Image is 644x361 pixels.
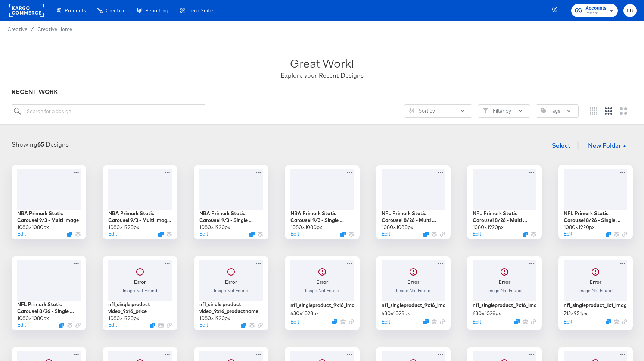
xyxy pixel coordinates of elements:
div: ErrorImage Not Foundnfl_single product video_9x16_price1080×1920pxEditDuplicate [103,256,177,330]
svg: Duplicate [423,232,429,237]
button: Edit [108,321,117,329]
div: 1080 × 1920 px [108,224,139,231]
svg: Tag [541,108,546,113]
div: NFL Primark Static Carousel 8/26 - Single Image1080×1080pxEditDuplicate [12,256,86,330]
div: NBA Primark Static Carousel 9/3 - Single Image [290,210,354,224]
a: Creative Home [37,26,72,32]
svg: Duplicate [606,319,611,324]
svg: Sliders [409,108,414,113]
span: Creative [7,26,27,32]
div: ErrorImage Not Foundnfl_singleproduct_9x16_image_3630×1028pxEditDuplicate [285,256,360,330]
svg: Link [440,232,445,237]
span: Reporting [145,7,168,13]
div: Great Work! [290,55,354,71]
div: 630 × 1028 px [290,310,319,317]
svg: Link [531,319,536,324]
button: Edit [473,230,481,238]
div: 1080 × 1920 px [199,315,230,322]
div: ErrorImage Not Foundnfl_singleproduct_1x1_image_3713×951pxEditDuplicate [558,256,633,330]
div: ErrorImage Not Foundnfl_single product video_9x16_productname1080×1920pxEditDuplicate [194,256,268,330]
button: FilterFilter by [478,104,530,118]
svg: Filter [483,108,488,113]
div: 1080 × 1920 px [564,224,595,231]
button: Select [549,138,574,153]
div: NBA Primark Static Carousel 9/3 - Multi Image [17,210,81,224]
div: nfl_singleproduct_9x16_image_1 [473,302,536,309]
svg: Link [258,323,263,328]
svg: Link [622,319,627,324]
button: Edit [17,321,26,329]
button: Edit [564,230,572,238]
div: 1080 × 1920 px [108,315,139,322]
div: NFL Primark Static Carousel 8/26 - Single Image [17,301,81,315]
div: Explore your Recent Designs [281,71,364,80]
button: AccountsPrimark [571,4,618,17]
div: 1080 × 1920 px [473,224,504,231]
svg: Duplicate [423,319,429,324]
button: New Folder + [582,139,633,153]
div: NFL Primark Static Carousel 8/26 - Multi Image [382,210,445,224]
div: 1080 × 1080 px [17,315,49,322]
div: ErrorImage Not Foundnfl_singleproduct_9x16_image_1630×1028pxEditDuplicate [467,256,542,330]
svg: Link [622,232,627,237]
div: nfl_single product video_9x16_price [108,301,172,315]
svg: Duplicate [249,232,255,237]
div: NBA Primark Static Carousel 9/3 - Multi Image 9:16 [108,210,172,224]
div: NBA Primark Static Carousel 9/3 - Multi Image1080×1080pxEditDuplicate [12,165,86,239]
svg: Duplicate [523,232,528,237]
span: Select [552,140,571,151]
svg: Link [167,323,172,328]
svg: Duplicate [332,319,337,324]
button: Edit [382,318,390,326]
svg: Medium grid [605,107,612,115]
svg: Small grid [590,107,597,115]
div: NFL Primark Static Carousel 8/26 - Single Image 9:161080×1920pxEditDuplicate [558,165,633,239]
svg: Duplicate [150,323,155,328]
div: nfl_singleproduct_1x1_image_3 [564,302,627,309]
svg: Duplicate [67,232,72,237]
button: Edit [473,318,481,326]
svg: Duplicate [241,323,246,328]
svg: Link [349,319,354,324]
button: Edit [290,230,299,238]
div: 630 × 1028 px [473,310,501,317]
div: NFL Primark Static Carousel 8/26 - Multi Image 9:16 [473,210,536,224]
svg: Duplicate [514,319,520,324]
input: Search for a design [12,104,205,118]
div: 1080 × 1080 px [17,224,49,231]
span: Feed Suite [188,7,213,13]
span: / [27,26,37,32]
div: RECENT WORK [12,88,633,96]
span: Creative [106,7,125,13]
div: 1080 × 1080 px [382,224,413,231]
svg: Duplicate [59,323,64,328]
button: Edit [199,230,208,238]
div: 713 × 951 px [564,310,587,317]
span: LB [626,6,634,15]
div: NFL Primark Static Carousel 8/26 - Multi Image1080×1080pxEditDuplicate [376,165,451,239]
button: Edit [108,230,117,238]
button: Edit [290,318,299,326]
span: Accounts [585,4,607,12]
button: Edit [17,230,26,238]
div: NBA Primark Static Carousel 9/3 - Single Image 9:161080×1920pxEditDuplicate [194,165,268,239]
div: Showing Designs [12,140,69,149]
div: ErrorImage Not Foundnfl_singleproduct_9x16_image_2630×1028pxEditDuplicate [376,256,451,330]
div: NBA Primark Static Carousel 9/3 - Multi Image 9:161080×1920pxEditDuplicate [103,165,177,239]
div: NFL Primark Static Carousel 8/26 - Single Image 9:16 [564,210,627,224]
button: Edit [199,321,208,329]
div: NBA Primark Static Carousel 9/3 - Single Image 9:16 [199,210,263,224]
div: 1080 × 1080 px [290,224,322,231]
button: Duplicate [606,232,611,237]
div: NFL Primark Static Carousel 8/26 - Multi Image 9:161080×1920pxEditDuplicate [467,165,542,239]
strong: 65 [37,141,44,148]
